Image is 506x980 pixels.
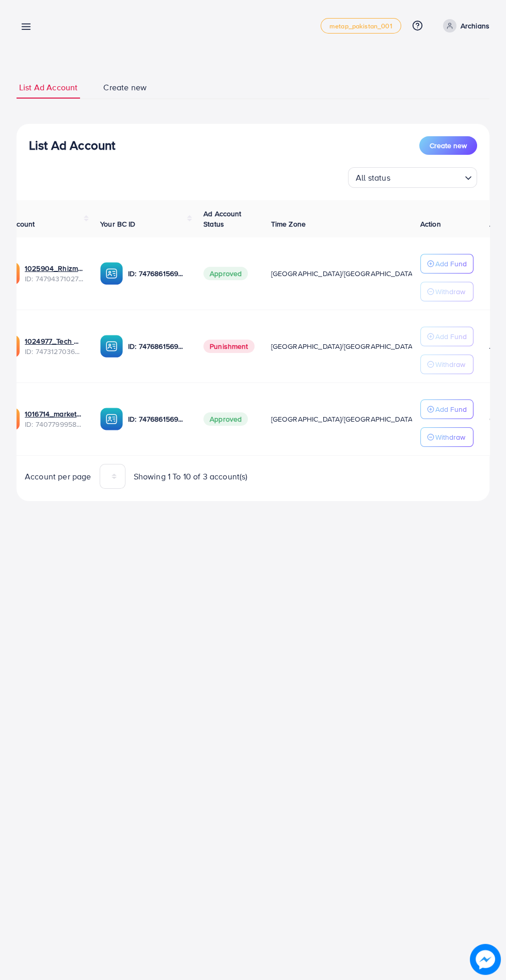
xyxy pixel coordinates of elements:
span: Time Zone [271,219,306,229]
button: Add Fund [420,399,473,419]
a: 1016714_marketbay_1724762849692 [25,409,84,419]
button: Withdraw [420,355,473,374]
span: ID: 7407799958096789521 [25,419,84,429]
span: Approved [203,412,248,426]
img: image [470,944,501,975]
img: ic-ba-acc.ded83a64.svg [100,335,123,358]
div: Search for option [348,167,477,188]
span: Your BC ID [100,219,136,229]
p: Archians [461,20,489,32]
span: All status [354,170,392,185]
p: ID: 7476861569385742352 [128,340,187,352]
button: Withdraw [420,282,473,301]
span: Ad Account Status [203,208,242,229]
span: Action [420,219,441,229]
span: Approved [203,267,248,280]
img: ic-ba-acc.ded83a64.svg [100,262,123,285]
p: Add Fund [435,330,467,343]
span: ID: 7479437102770323473 [25,274,84,284]
span: [GEOGRAPHIC_DATA]/[GEOGRAPHIC_DATA] [271,268,415,279]
p: Add Fund [435,258,467,270]
button: Add Fund [420,327,473,346]
button: Add Fund [420,254,473,274]
h3: List Ad Account [29,138,115,153]
p: ID: 7476861569385742352 [128,267,187,280]
a: metap_pakistan_001 [321,18,401,34]
p: Withdraw [435,285,465,298]
span: Create new [103,82,147,93]
span: Showing 1 To 10 of 3 account(s) [134,471,248,483]
button: Withdraw [420,427,473,447]
span: ID: 7473127036257615873 [25,346,84,357]
span: metap_pakistan_001 [329,23,392,29]
input: Search for option [393,168,461,185]
div: <span class='underline'>1024977_Tech Wave_1739972983986</span></br>7473127036257615873 [25,336,84,357]
a: 1024977_Tech Wave_1739972983986 [25,336,84,346]
p: Add Fund [435,403,467,415]
span: List Ad Account [19,82,77,93]
span: Create new [430,140,467,151]
p: Withdraw [435,358,465,371]
img: ic-ba-acc.ded83a64.svg [100,408,123,430]
div: <span class='underline'>1016714_marketbay_1724762849692</span></br>7407799958096789521 [25,409,84,430]
p: Withdraw [435,431,465,443]
span: [GEOGRAPHIC_DATA]/[GEOGRAPHIC_DATA] [271,414,415,424]
span: [GEOGRAPHIC_DATA]/[GEOGRAPHIC_DATA] [271,341,415,351]
p: ID: 7476861569385742352 [128,413,187,425]
button: Create new [419,136,477,155]
div: <span class='underline'>1025904_Rhizmall Archbeat_1741442161001</span></br>7479437102770323473 [25,263,84,284]
a: 1025904_Rhizmall Archbeat_1741442161001 [25,263,84,274]
span: Account per page [25,471,91,483]
a: Archians [439,19,489,33]
span: Punishment [203,340,255,353]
